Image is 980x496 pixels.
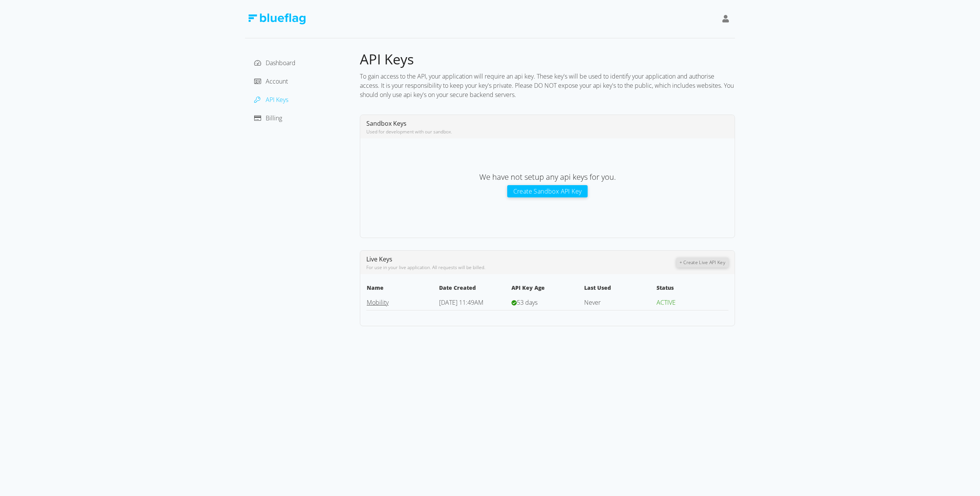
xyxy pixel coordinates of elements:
[266,114,282,122] span: Billing
[254,95,288,104] a: API Keys
[584,283,656,295] th: Last Used
[248,13,305,25] img: Blue Flag Logo
[439,298,483,307] span: [DATE] 11:49AM
[366,264,676,271] div: For use in your live application. All requests will be billed.
[366,119,407,128] span: Sandbox Keys
[584,298,601,307] span: Never
[367,298,389,307] a: Mobility
[266,59,296,67] span: Dashboard
[360,50,414,69] span: API Keys
[676,258,728,268] button: + Create Live API Key
[511,283,583,295] th: API Key Age
[360,69,735,102] div: To gain access to the API, your application will require an api key. These key's will be used to ...
[266,95,288,104] span: API Keys
[517,298,537,307] span: 53 days
[254,59,296,67] a: Dashboard
[366,255,392,263] span: Live Keys
[366,283,439,295] th: Name
[507,185,588,197] button: Create Sandbox API Key
[656,283,728,295] th: Status
[366,128,728,135] div: Used for development with our sandbox.
[254,114,282,122] a: Billing
[657,298,676,307] span: ACTIVE
[254,77,288,85] a: Account
[266,77,288,85] span: Account
[439,283,511,295] th: Date Created
[479,172,616,182] span: We have not setup any api keys for you.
